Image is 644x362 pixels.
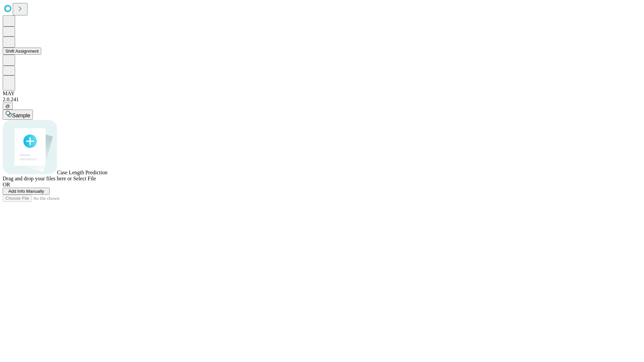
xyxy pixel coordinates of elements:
[57,170,107,175] span: Case Length Prediction
[3,90,641,97] div: MAY
[3,103,13,110] button: @
[12,113,30,118] span: Sample
[73,176,96,181] span: Select File
[3,97,641,103] div: 2.0.241
[3,176,72,181] span: Drag and drop your files here or
[5,104,10,109] span: @
[3,48,41,55] button: Shift Assignment
[3,182,10,187] span: OR
[8,189,44,194] span: Add Info Manually
[3,188,50,195] button: Add Info Manually
[3,110,33,120] button: Sample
